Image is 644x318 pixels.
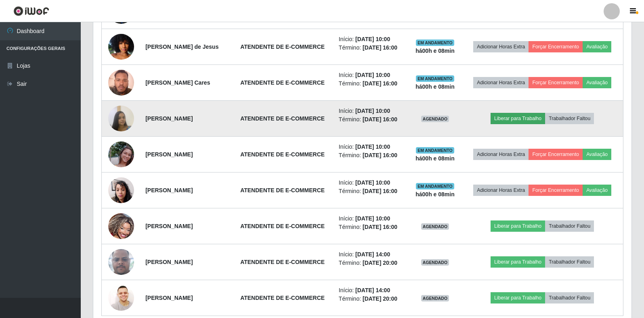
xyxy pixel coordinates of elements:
[363,224,397,230] time: [DATE] 16:00
[13,6,49,16] img: CoreUI Logo
[240,151,325,158] strong: ATENDENTE DE E-COMMERCE
[108,173,134,207] img: 1757880364247.jpeg
[415,191,455,197] strong: há 00 h e 08 min
[339,44,404,52] li: Término:
[145,259,193,265] strong: [PERSON_NAME]
[363,295,397,302] time: [DATE] 20:00
[339,295,404,303] li: Término:
[545,292,594,303] button: Trabalhador Faltou
[583,41,611,52] button: Avaliação
[473,41,529,52] button: Adicionar Horas Extra
[240,295,325,301] strong: ATENDENTE DE E-COMMERCE
[145,79,210,86] strong: [PERSON_NAME] Cares
[363,188,397,194] time: [DATE] 16:00
[421,259,449,266] span: AGENDADO
[421,116,449,122] span: AGENDADO
[355,72,390,78] time: [DATE] 10:00
[339,250,404,259] li: Início:
[339,151,404,160] li: Término:
[145,115,193,122] strong: [PERSON_NAME]
[339,79,404,88] li: Término:
[240,44,325,50] strong: ATENDENTE DE E-COMMERCE
[363,80,397,87] time: [DATE] 16:00
[416,39,454,46] span: EM ANDAMENTO
[355,215,390,222] time: [DATE] 10:00
[545,113,594,124] button: Trabalhador Faltou
[339,143,404,151] li: Início:
[529,41,583,52] button: Forçar Encerramento
[529,77,583,88] button: Forçar Encerramento
[145,187,193,193] strong: [PERSON_NAME]
[108,233,134,291] img: 1754928173692.jpeg
[355,143,390,150] time: [DATE] 10:00
[421,295,449,301] span: AGENDADO
[545,256,594,268] button: Trabalhador Faltou
[108,285,134,311] img: 1759365130809.jpeg
[339,115,404,124] li: Término:
[473,149,529,160] button: Adicionar Horas Extra
[145,44,218,50] strong: [PERSON_NAME] de Jesus
[108,208,134,244] img: 1759506249047.jpeg
[240,259,325,265] strong: ATENDENTE DE E-COMMERCE
[491,113,545,124] button: Liberar para Trabalho
[415,155,455,162] strong: há 00 h e 08 min
[363,260,397,266] time: [DATE] 20:00
[491,220,545,232] button: Liberar para Trabalho
[583,77,611,88] button: Avaliação
[145,295,193,301] strong: [PERSON_NAME]
[240,187,325,193] strong: ATENDENTE DE E-COMMERCE
[339,179,404,187] li: Início:
[108,131,134,177] img: 1756921988919.jpeg
[339,214,404,223] li: Início:
[545,220,594,232] button: Trabalhador Faltou
[355,179,390,186] time: [DATE] 10:00
[583,149,611,160] button: Avaliação
[339,187,404,195] li: Término:
[416,75,454,82] span: EM ANDAMENTO
[416,147,454,154] span: EM ANDAMENTO
[363,44,397,51] time: [DATE] 16:00
[491,292,545,303] button: Liberar para Trabalho
[145,223,193,229] strong: [PERSON_NAME]
[415,83,455,90] strong: há 00 h e 08 min
[108,24,134,70] img: 1749065164355.jpeg
[473,77,529,88] button: Adicionar Horas Extra
[583,185,611,196] button: Avaliação
[415,48,455,54] strong: há 00 h e 08 min
[145,151,193,158] strong: [PERSON_NAME]
[355,287,390,293] time: [DATE] 14:00
[240,115,325,122] strong: ATENDENTE DE E-COMMERCE
[339,71,404,79] li: Início:
[108,101,134,135] img: 1756514271456.jpeg
[339,259,404,267] li: Término:
[529,149,583,160] button: Forçar Encerramento
[240,223,325,229] strong: ATENDENTE DE E-COMMERCE
[491,256,545,268] button: Liberar para Trabalho
[339,35,404,44] li: Início:
[363,116,397,123] time: [DATE] 16:00
[529,185,583,196] button: Forçar Encerramento
[355,251,390,258] time: [DATE] 14:00
[473,185,529,196] button: Adicionar Horas Extra
[355,36,390,42] time: [DATE] 10:00
[416,183,454,189] span: EM ANDAMENTO
[339,107,404,115] li: Início:
[363,152,397,158] time: [DATE] 16:00
[108,65,134,100] img: 1756383834375.jpeg
[339,286,404,295] li: Início:
[240,79,325,86] strong: ATENDENTE DE E-COMMERCE
[421,223,449,230] span: AGENDADO
[355,108,390,114] time: [DATE] 10:00
[339,223,404,231] li: Término:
